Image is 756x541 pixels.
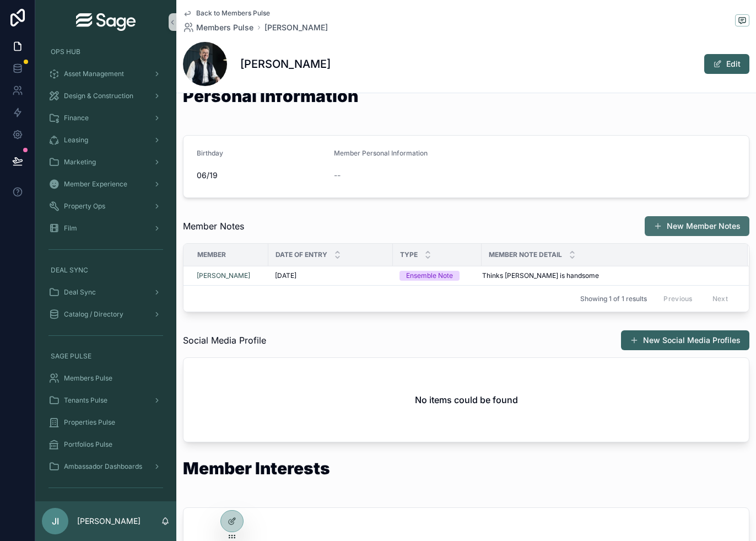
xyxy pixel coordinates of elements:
span: Type [400,250,418,259]
span: OPS HUB [51,47,80,56]
a: Asset Management [42,64,170,84]
span: -- [334,170,341,181]
span: Member [197,250,226,259]
a: OPS HUB [42,42,170,62]
h2: No items could be found [415,393,518,406]
h1: [PERSON_NAME] [240,56,331,72]
a: Members Pulse [42,368,170,388]
a: Ambassador Dashboards [42,457,170,476]
a: [PERSON_NAME] [264,22,328,33]
span: Leasing [64,136,88,144]
h1: Member Interests [183,460,330,476]
span: Date of Entry [276,250,327,259]
span: Asset Management [64,69,124,78]
span: Member Notes [183,219,244,233]
a: Thinks [PERSON_NAME] is handsome [482,271,735,280]
a: Property Ops [42,196,170,216]
span: Properties Pulse [64,418,115,427]
span: SAGE PULSE [51,352,91,361]
img: App logo [76,13,136,31]
span: JI [52,515,59,528]
a: [DATE] [275,271,386,280]
a: Finance [42,108,170,128]
span: Member Personal Information [334,149,428,157]
span: Back to Members Pulse [196,9,270,18]
a: [PERSON_NAME] [197,271,262,280]
button: New Social Media Profiles [621,330,749,350]
a: Design & Construction [42,86,170,106]
a: Film [42,218,170,238]
a: Tenants Pulse [42,390,170,410]
h1: Personal Information [183,88,358,104]
span: DEAL SYNC [51,266,88,275]
span: Ambassador Dashboards [64,462,142,471]
span: Member Note Detail [489,250,562,259]
a: Back to Members Pulse [183,9,270,18]
button: Edit [704,54,749,74]
span: Finance [64,114,89,122]
span: Members Pulse [196,22,253,33]
a: Properties Pulse [42,413,170,432]
div: Ensemble Note [406,271,453,281]
span: Birthday [197,149,223,157]
a: Deal Sync [42,282,170,302]
button: New Member Notes [645,216,749,236]
span: Social Media Profile [183,334,266,347]
a: Marketing [42,152,170,172]
a: SAGE PULSE [42,346,170,366]
a: Leasing [42,130,170,150]
p: [PERSON_NAME] [77,516,141,527]
span: Tenants Pulse [64,396,107,405]
span: Showing 1 of 1 results [580,294,647,303]
a: Members Pulse [183,22,253,33]
span: Thinks [PERSON_NAME] is handsome [482,271,599,280]
span: Catalog / Directory [64,310,123,319]
span: [DATE] [275,271,296,280]
span: Portfolios Pulse [64,440,112,449]
span: Property Ops [64,202,105,211]
a: Catalog / Directory [42,304,170,324]
a: Member Experience [42,174,170,194]
span: Members Pulse [64,374,112,383]
span: Marketing [64,158,96,167]
span: Film [64,224,77,233]
a: DEAL SYNC [42,260,170,280]
a: Ensemble Note [399,271,475,281]
span: Deal Sync [64,288,96,297]
a: [PERSON_NAME] [197,271,250,280]
div: scrollable content [35,44,176,501]
span: Design & Construction [64,92,133,100]
span: 06/19 [197,170,325,181]
a: Portfolios Pulse [42,435,170,454]
span: Member Experience [64,180,127,189]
